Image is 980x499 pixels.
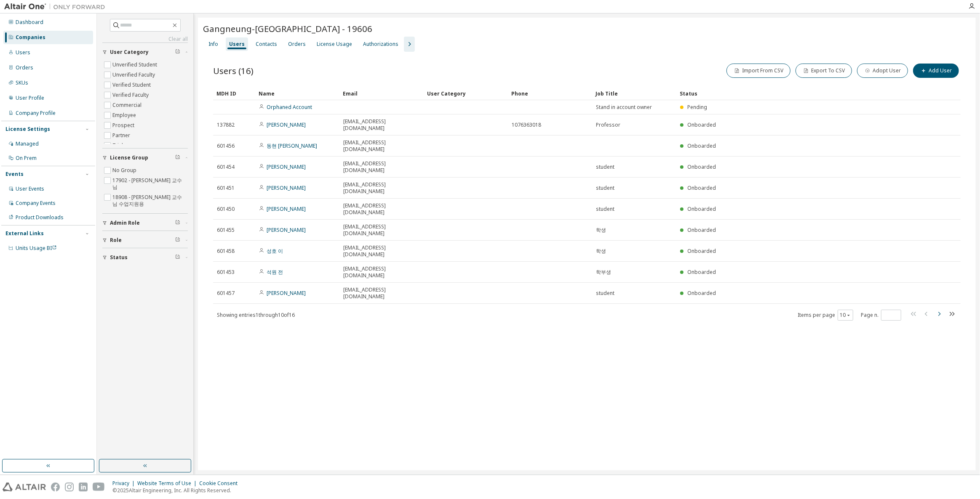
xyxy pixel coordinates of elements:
label: Unverified Faculty [112,70,157,80]
div: Email [343,87,420,100]
span: Clear filter [175,49,180,56]
span: Onboarded [687,247,716,255]
span: [EMAIL_ADDRESS][DOMAIN_NAME] [343,118,420,132]
div: On Prem [16,155,37,162]
span: [EMAIL_ADDRESS][DOMAIN_NAME] [343,202,420,216]
span: User Category [110,49,149,56]
span: Role [110,237,122,244]
div: Users [229,41,245,48]
label: Trial [112,141,125,151]
img: altair_logo.svg [3,483,46,491]
div: Authorizations [363,41,398,48]
div: Managed [16,141,39,147]
button: Status [102,248,188,267]
button: Admin Role [102,214,188,232]
button: User Category [102,43,188,61]
div: Contacts [256,41,277,48]
span: Onboarded [687,226,716,234]
a: [PERSON_NAME] [267,226,306,234]
span: Admin Role [110,220,140,226]
div: Company Events [16,200,56,207]
span: Clear filter [175,220,180,226]
div: Companies [16,34,45,41]
span: Clear filter [175,154,180,161]
span: [EMAIL_ADDRESS][DOMAIN_NAME] [343,223,420,237]
div: SKUs [16,80,28,86]
span: [EMAIL_ADDRESS][DOMAIN_NAME] [343,139,420,153]
div: Privacy [112,480,137,487]
div: Events [5,171,24,178]
a: Clear all [102,36,188,42]
span: 601457 [217,290,235,297]
span: Page n. [861,310,901,321]
p: © 2025 Altair Engineering, Inc. All Rights Reserved. [112,487,243,494]
span: Onboarded [687,121,716,128]
div: Product Downloads [16,214,64,221]
span: 1076363018 [512,122,541,128]
label: Prospect [112,120,136,130]
div: User Category [427,87,505,100]
span: 601453 [217,269,235,276]
img: instagram.svg [65,483,74,491]
a: 동현 [PERSON_NAME] [267,142,317,149]
span: [EMAIL_ADDRESS][DOMAIN_NAME] [343,287,420,300]
a: [PERSON_NAME] [267,205,306,212]
span: Clear filter [175,237,180,244]
span: 601458 [217,248,235,255]
button: Export To CSV [796,64,852,78]
span: 601450 [217,206,235,212]
label: Verified Student [112,80,152,90]
span: Pending [687,104,707,111]
span: Onboarded [687,289,716,297]
span: 601456 [217,143,235,149]
span: Gangneung-[GEOGRAPHIC_DATA] - 19606 [203,23,372,35]
span: 학생 [596,227,606,234]
span: 601451 [217,185,235,191]
span: 학부생 [596,269,611,276]
span: [EMAIL_ADDRESS][DOMAIN_NAME] [343,181,420,195]
label: Employee [112,110,138,120]
label: Unverified Student [112,60,159,70]
div: License Usage [317,41,352,48]
label: 17902 - [PERSON_NAME] 교수님 [112,175,188,192]
label: 18908 - [PERSON_NAME] 교수님 수업지원용 [112,192,188,209]
div: User Profile [16,95,44,101]
span: Onboarded [687,163,716,170]
div: License Settings [5,126,50,133]
div: Users [16,49,30,56]
span: Onboarded [687,268,716,276]
span: student [596,164,614,170]
div: Info [208,41,218,48]
img: linkedin.svg [79,483,88,491]
div: Phone [511,87,589,100]
span: student [596,206,614,212]
button: Role [102,231,188,249]
label: Commercial [112,100,143,110]
span: Clear filter [175,254,180,261]
span: License Group [110,154,148,161]
span: Showing entries 1 through 10 of 16 [217,311,295,319]
img: youtube.svg [93,483,105,491]
div: Status [680,87,910,100]
label: Partner [112,130,132,141]
div: Job Title [595,87,673,100]
div: MDH ID [216,87,252,100]
span: Stand in account owner [596,104,652,111]
a: 성호 이 [267,247,283,255]
span: student [596,185,614,191]
div: Orders [16,64,33,71]
label: Verified Faculty [112,90,150,100]
span: [EMAIL_ADDRESS][DOMAIN_NAME] [343,160,420,174]
div: Name [259,87,336,100]
span: Professor [596,122,620,128]
span: Status [110,254,128,261]
span: 601454 [217,164,235,170]
div: External Links [5,230,44,237]
button: Add User [913,64,959,78]
div: Cookie Consent [199,480,243,487]
div: Company Profile [16,110,56,117]
button: 10 [840,312,851,319]
button: Import From CSV [726,64,790,78]
a: [PERSON_NAME] [267,121,306,128]
span: Onboarded [687,142,716,149]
